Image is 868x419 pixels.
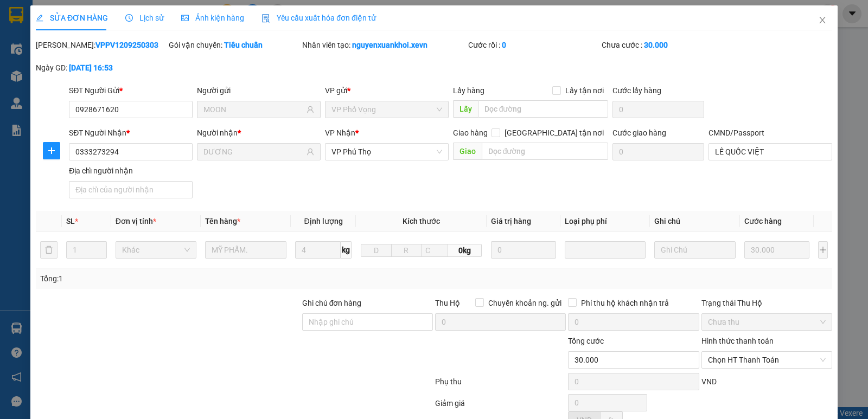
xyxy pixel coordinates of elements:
[435,299,460,307] span: Thu Hộ
[224,41,263,49] b: Tiêu chuẩn
[302,313,433,331] input: Ghi chú đơn hàng
[818,241,828,259] button: plus
[36,14,43,22] span: edit
[307,106,314,113] span: user
[304,217,343,225] span: Định lượng
[744,241,809,259] input: 0
[341,241,352,259] span: kg
[644,41,668,49] b: 30.000
[560,211,650,232] th: Loại phụ phí
[69,85,193,96] div: SĐT Người Gửi
[125,14,164,22] span: Lịch sử
[181,14,189,22] span: picture
[302,39,467,51] div: Nhân viên tạo:
[261,14,376,22] span: Yêu cầu xuất hóa đơn điện tử
[491,241,556,259] input: 0
[482,143,609,160] input: Dọc đường
[453,128,488,137] span: Giao hàng
[612,86,661,95] label: Cước lấy hàng
[181,14,244,22] span: Ảnh kiện hàng
[36,14,108,22] span: SỬA ĐƠN HÀNG
[744,217,782,225] span: Cước hàng
[331,101,442,118] span: VP Phố Vọng
[40,273,336,285] div: Tổng: 1
[453,86,484,95] span: Lấy hàng
[701,377,717,386] span: VND
[421,244,449,257] input: C
[478,100,609,118] input: Dọc đường
[40,241,58,259] button: delete
[69,165,193,177] div: Địa chỉ người nhận
[122,242,190,258] span: Khác
[709,127,832,139] div: CMND/Passport
[302,299,362,307] label: Ghi chú đơn hàng
[352,41,427,49] b: nguyenxuankhoi.xevn
[66,217,75,225] span: SL
[602,39,732,51] div: Chưa cước :
[818,16,827,24] span: close
[36,39,167,51] div: [PERSON_NAME]:
[261,14,270,23] img: icon
[203,146,304,158] input: Tên người nhận
[708,314,826,330] span: Chưa thu
[69,127,193,139] div: SĐT Người Nhận
[403,217,440,225] span: Kích thước
[807,5,838,36] button: Close
[307,148,314,156] span: user
[169,39,299,51] div: Gói vận chuyển:
[43,146,60,155] span: plus
[125,14,133,22] span: clock-circle
[197,127,321,139] div: Người nhận
[448,244,482,257] span: 0kg
[500,127,608,139] span: [GEOGRAPHIC_DATA] tận nơi
[561,85,608,96] span: Lấy tận nơi
[612,143,704,160] input: Cước giao hàng
[197,85,321,96] div: Người gửi
[468,39,599,51] div: Cước rồi :
[325,85,449,96] div: VP gửi
[701,337,774,345] label: Hình thức thanh toán
[453,143,482,160] span: Giao
[95,41,158,49] b: VPPV1209250303
[484,297,566,309] span: Chuyển khoản ng. gửi
[205,217,240,225] span: Tên hàng
[43,142,60,159] button: plus
[612,128,666,137] label: Cước giao hàng
[331,144,442,160] span: VP Phú Thọ
[708,352,826,368] span: Chọn HT Thanh Toán
[391,244,422,257] input: R
[325,128,355,137] span: VP Nhận
[434,376,567,395] div: Phụ thu
[654,241,736,259] input: Ghi Chú
[568,337,604,345] span: Tổng cước
[69,63,113,72] b: [DATE] 16:53
[36,62,167,74] div: Ngày GD:
[502,41,506,49] b: 0
[491,217,531,225] span: Giá trị hàng
[69,181,193,198] input: Địa chỉ của người nhận
[612,101,704,118] input: Cước lấy hàng
[453,100,478,118] span: Lấy
[650,211,740,232] th: Ghi chú
[116,217,156,225] span: Đơn vị tính
[205,241,286,259] input: VD: Bàn, Ghế
[203,104,304,115] input: Tên người gửi
[577,297,673,309] span: Phí thu hộ khách nhận trả
[701,297,832,309] div: Trạng thái Thu Hộ
[361,244,391,257] input: D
